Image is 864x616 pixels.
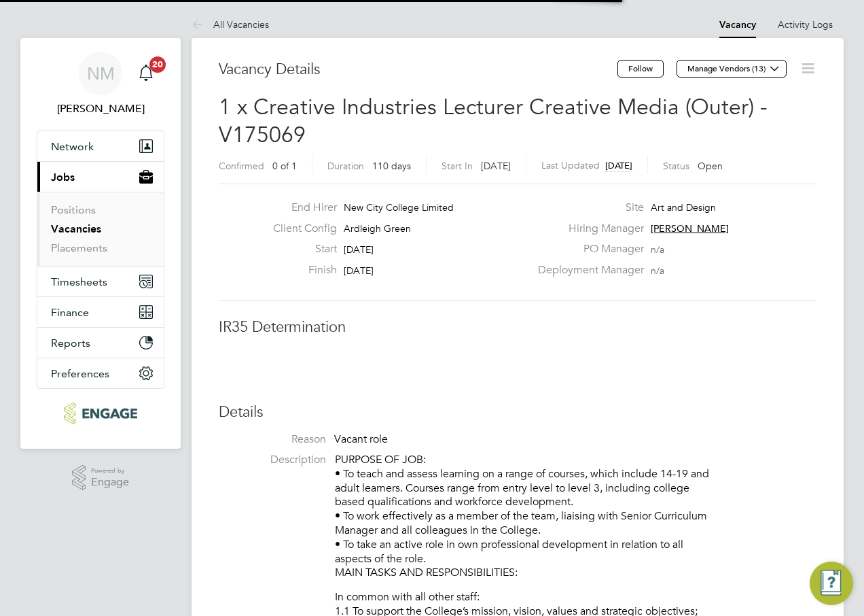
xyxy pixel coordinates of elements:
label: Client Config [262,222,337,236]
a: Positions [51,203,96,216]
span: Ardleigh Green [344,222,411,235]
span: Nazy Mobasser [37,101,164,117]
h3: Vacancy Details [219,60,617,80]
span: 110 days [372,160,411,172]
h3: IR35 Determination [219,318,816,337]
button: Finance [37,297,164,327]
span: [PERSON_NAME] [651,222,729,235]
img: ncclondon-logo-retina.png [64,403,137,424]
span: Finance [51,306,89,319]
label: Site [530,201,644,215]
a: Powered byEngage [72,465,130,491]
span: n/a [651,264,664,277]
a: Vacancy [719,19,756,31]
span: Jobs [51,171,75,184]
label: Duration [327,160,364,172]
button: Timesheets [37,267,164,296]
p: PURPOSE OF JOB: • To teach and assess learning on a range of courses, which include 14-19 and adu... [335,453,816,580]
span: Vacant role [334,432,388,446]
span: [DATE] [344,264,374,277]
label: Deployment Manager [530,263,644,277]
span: 1 x Creative Industries Lecturer Creative Media (Outer) - V175069 [219,94,768,149]
span: Preferences [51,367,109,380]
label: PO Manager [530,242,644,256]
span: Reports [51,337,90,349]
label: Hiring Manager [530,222,644,236]
button: Reports [37,328,164,358]
button: Jobs [37,162,164,192]
a: Vacancies [51,222,101,235]
span: Powered by [91,465,129,477]
label: End Hirer [262,201,337,215]
span: 0 of 1 [272,160,297,172]
label: Confirmed [219,160,264,172]
label: Start In [442,160,473,172]
label: Status [663,160,689,172]
span: [DATE] [481,160,511,172]
span: Engage [91,477,129,488]
h3: Details [219,403,816,422]
button: Follow [617,60,664,78]
span: NM [87,65,115,82]
span: Open [698,160,723,172]
a: Go to home page [37,403,164,424]
button: Manage Vendors (13) [677,60,787,78]
nav: Main navigation [20,38,181,449]
span: Network [51,140,94,153]
label: Last Updated [541,159,600,171]
a: 20 [132,52,160,95]
button: Network [37,131,164,161]
span: Timesheets [51,275,107,288]
span: New City College Limited [344,201,454,213]
button: Engage Resource Center [810,562,853,605]
a: NM[PERSON_NAME] [37,52,164,117]
label: Finish [262,263,337,277]
span: Art and Design [651,201,716,213]
label: Description [219,453,326,467]
a: Activity Logs [778,18,833,31]
a: Placements [51,241,107,254]
a: All Vacancies [192,18,269,31]
span: 20 [149,56,166,73]
button: Preferences [37,358,164,388]
span: [DATE] [605,160,632,171]
label: Start [262,242,337,256]
label: Reason [219,432,326,447]
span: n/a [651,243,664,256]
div: Jobs [37,192,164,266]
span: [DATE] [344,243,374,256]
